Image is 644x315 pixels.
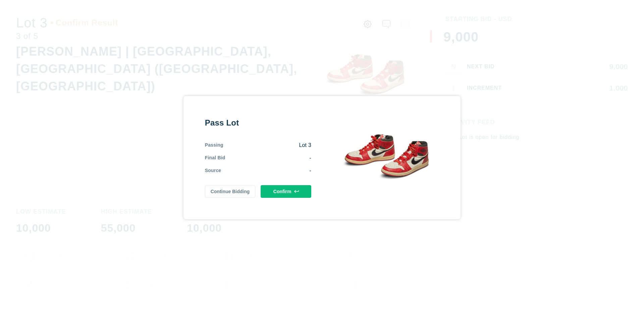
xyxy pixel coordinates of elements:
[205,142,223,149] div: Passing
[223,142,311,149] div: Lot 3
[205,154,225,162] div: Final Bid
[221,167,311,174] div: -
[205,167,221,174] div: Source
[205,117,311,128] div: Pass Lot
[261,185,311,198] button: Confirm
[225,154,311,162] div: -
[205,185,256,198] button: Continue Bidding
